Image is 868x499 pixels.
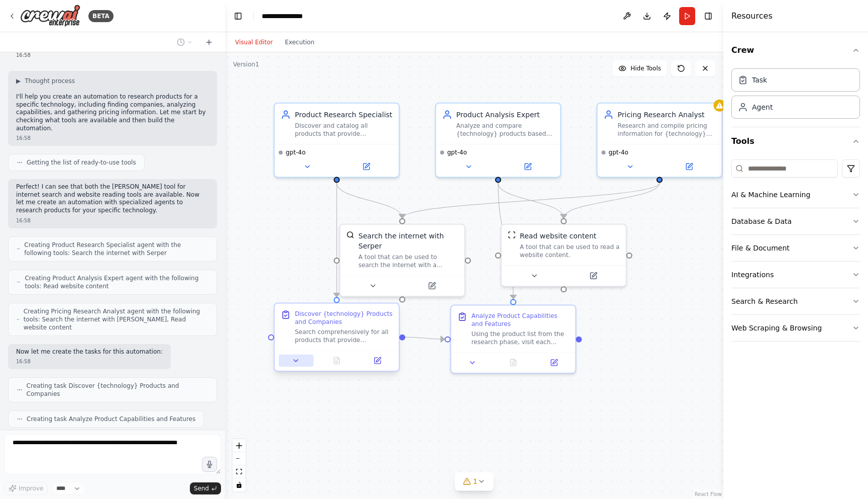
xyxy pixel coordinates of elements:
button: zoom in [233,439,246,452]
button: Database & Data [731,208,860,234]
button: Integrations [731,262,860,288]
span: gpt-4o [609,148,628,156]
g: Edge from bbd93763-5436-44a6-9d3e-cf646472ed4a to e2fada3a-22f6-49da-9fda-04aba808ff29 [493,183,518,299]
button: Visual Editor [229,36,279,48]
g: Edge from c314339f-1d66-4dda-80f5-cec2caaa9d0d to e2fada3a-22f6-49da-9fda-04aba808ff29 [405,332,445,344]
div: Agent [752,102,773,112]
span: Hide Tools [630,64,661,72]
button: File & Document [731,235,860,261]
div: Discover and catalog all products that provide {technology}, identifying the companies behind the... [295,122,393,138]
div: Product Analysis ExpertAnalyze and compare {technology} products based on their capabilities, fea... [435,103,561,178]
span: gpt-4o [286,148,305,156]
div: Discover {technology} Products and CompaniesSearch comprehensively for all products that provide ... [274,304,400,374]
div: Analyze Product Capabilities and FeaturesUsing the product list from the research phase, visit ea... [450,304,576,374]
button: Open in side panel [360,355,395,367]
button: No output available [315,355,358,367]
button: Open in side panel [661,160,717,173]
img: ScrapeWebsiteTool [508,231,516,239]
div: SerperDevToolSearch the internet with SerperA tool that can be used to search the internet with a... [339,224,465,297]
div: Using the product list from the research phase, visit each product's website to analyze their cap... [471,330,569,346]
button: Crew [731,36,860,64]
div: A tool that can be used to search the internet with a search_query. Supports different search typ... [358,253,458,269]
button: Hide left sidebar [231,9,245,23]
button: Search & Research [731,288,860,314]
g: Edge from a980be35-85ee-4101-b88b-24e76f8652ca to c8b3c119-b1e8-4f09-b4a8-f7a7713c0cc3 [332,183,407,218]
div: Research and compile pricing information for {technology} products, analyze pricing models, and p... [618,122,716,138]
span: ▶ [16,77,21,85]
button: No output available [492,357,534,369]
button: Hide Tools [612,60,667,76]
div: Search the internet with Serper [358,231,458,251]
button: Open in side panel [536,357,571,369]
nav: breadcrumb [262,11,313,21]
p: I'll help you create an automation to research products for a specific technology, including find... [16,93,209,132]
span: Getting the list of ready-to-use tools [27,158,136,167]
button: fit view [233,465,246,478]
button: ▶Thought process [16,77,75,85]
a: React Flow attribution [695,491,722,497]
button: Start a new chat [201,36,217,48]
div: Discover {technology} Products and Companies [295,309,393,325]
button: Improve [4,482,48,495]
div: Tools [731,155,860,350]
div: Product Analysis Expert [456,110,554,120]
div: BETA [88,10,114,22]
div: Crew [731,64,860,127]
div: 16:58 [16,217,209,224]
span: 1 [473,476,478,486]
span: Send [194,484,209,492]
button: Web Scraping & Browsing [731,315,860,341]
div: Product Research Specialist [295,110,393,120]
span: Creating task Analyze Product Capabilities and Features [27,415,195,423]
div: Pricing Research AnalystResearch and compile pricing information for {technology} products, analy... [596,103,722,178]
img: Logo [20,5,80,27]
div: Search comprehensively for all products that provide {technology} solutions. Identify both establ... [295,328,393,344]
div: ScrapeWebsiteToolRead website contentA tool that can be used to read a website content. [501,224,627,287]
p: Now let me create the tasks for this automation: [16,348,163,356]
span: Creating task Discover {technology} Products and Companies [27,382,208,398]
div: 16:58 [16,51,209,59]
button: Execution [279,36,320,48]
div: 16:58 [16,358,163,365]
button: Click to speak your automation idea [202,457,217,472]
button: AI & Machine Learning [731,182,860,208]
textarea: To enrich screen reader interactions, please activate Accessibility in Grammarly extension settings [4,434,221,474]
g: Edge from 7f44dd87-e5e2-4e4c-a7be-126dba75d64a to c8b3c119-b1e8-4f09-b4a8-f7a7713c0cc3 [397,183,665,218]
div: Read website content [520,231,597,241]
button: Open in side panel [338,160,394,173]
button: Send [190,482,221,494]
button: Switch to previous chat [173,36,197,48]
span: Creating Product Research Specialist agent with the following tools: Search the internet with Serper [24,241,208,257]
g: Edge from a980be35-85ee-4101-b88b-24e76f8652ca to c314339f-1d66-4dda-80f5-cec2caaa9d0d [332,183,342,297]
button: zoom out [233,452,246,465]
div: Pricing Research Analyst [618,110,716,120]
button: Open in side panel [565,270,621,282]
button: toggle interactivity [233,478,246,491]
span: gpt-4o [447,148,467,156]
button: Open in side panel [403,280,460,292]
div: React Flow controls [233,439,246,491]
button: Tools [731,127,860,155]
div: Analyze Product Capabilities and Features [471,311,569,327]
button: 1 [455,472,494,491]
div: Task [752,75,767,85]
div: Version 1 [233,60,259,68]
div: 16:58 [16,134,209,142]
div: Product Research SpecialistDiscover and catalog all products that provide {technology}, identifyi... [274,103,400,178]
h4: Resources [731,10,773,22]
button: Hide right sidebar [701,9,715,23]
span: Creating Product Analysis Expert agent with the following tools: Read website content [25,274,208,290]
div: Analyze and compare {technology} products based on their capabilities, features, and technical sp... [456,122,554,138]
span: Creating Pricing Research Analyst agent with the following tools: Search the internet with [PERSO... [24,307,208,331]
g: Edge from 7f44dd87-e5e2-4e4c-a7be-126dba75d64a to 38cabad2-84ef-4cfb-b292-3b871d54a193 [559,183,665,218]
span: Improve [19,484,43,492]
p: Perfect! I can see that both the [PERSON_NAME] tool for internet search and website reading tools... [16,183,209,214]
span: Thought process [25,77,75,85]
img: SerperDevTool [346,231,354,239]
div: A tool that can be used to read a website content. [520,243,620,259]
button: Open in side panel [499,160,556,173]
